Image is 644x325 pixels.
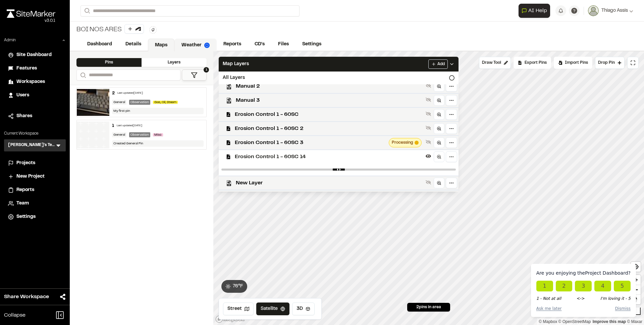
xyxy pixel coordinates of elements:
[416,304,441,310] span: 2 pins in area
[76,69,89,81] button: Search
[8,142,55,149] h3: [PERSON_NAME]'s Testing
[226,98,232,103] img: kml_black_icon64.png
[77,122,109,148] img: banner-white.png
[554,57,592,69] div: Import Pins into your project
[577,295,585,301] span: <->
[588,5,599,16] img: User
[536,281,553,291] button: Not at all
[271,38,296,51] a: Files
[434,95,444,106] a: Zoom to layer
[8,173,62,180] a: New Project
[8,200,62,207] a: Team
[514,57,551,69] div: No pins available to export
[117,124,142,128] div: Last updated [DATE]
[16,51,52,59] span: Site Dashboard
[519,4,550,18] button: Open AI Assistant
[7,18,55,24] div: Oh geez...please don't...
[16,65,37,72] span: Features
[519,4,553,18] div: Open AI Assistant
[424,82,432,90] button: Show layer
[223,303,254,315] button: Street
[424,124,432,132] button: Show layer
[7,9,55,18] img: rebrand.png
[8,159,62,167] a: Projects
[8,92,62,99] a: Users
[256,303,289,315] button: Satellite
[434,109,444,120] a: Zoom to layer
[292,303,315,315] button: 3D
[142,58,207,67] div: Layers
[235,110,423,119] span: Erosion Control 1 - 60SC
[112,123,114,129] div: 1
[80,5,93,16] button: Search
[434,178,444,188] a: Zoom to layer
[204,67,209,73] span: 1
[16,112,32,120] span: Shares
[235,139,386,147] span: Erosion Control 1 - 60SC 3
[226,84,232,89] img: kml_black_icon64.png
[627,319,642,324] a: Maxar
[558,319,591,324] a: OpenStreetMap
[235,125,423,133] span: Erosion Control 1 - 60SC 2
[8,65,62,72] a: Features
[8,213,62,221] a: Settings
[112,100,126,105] div: General
[153,133,163,136] span: Misc
[8,78,62,86] a: Workspaces
[223,60,249,68] span: Map Layers
[556,281,573,291] button: It's okay
[16,200,29,207] span: Team
[236,96,423,104] span: Manual 3
[434,151,444,162] a: Zoom to layer
[221,280,247,293] button: 76°F
[182,69,207,81] button: 1
[153,101,178,104] span: Gas, Oil, Steam
[226,180,232,186] img: kml_black_icon64.png
[539,319,557,324] a: Mapbox
[600,295,631,301] span: I'm loving it - 5
[424,152,432,160] button: Hide layer
[80,38,119,51] a: Dashboard
[129,132,150,137] div: Observation
[595,57,625,69] button: Drop Pin
[16,159,35,167] span: Projects
[8,51,62,59] a: Site Dashboard
[434,123,444,134] a: Zoom to layer
[536,306,562,312] button: Ask me later
[112,108,204,114] div: My first pin
[76,58,142,67] div: Pins
[296,38,328,51] a: Settings
[614,281,631,291] button: I'm loving it
[16,92,29,99] span: Users
[236,179,423,187] span: New Layer
[424,138,432,146] button: Show layer
[112,132,126,137] div: General
[148,39,174,51] a: Maps
[129,100,150,105] div: Observation
[598,60,615,66] span: Drop Pin
[593,319,626,324] a: Map feedback
[389,138,422,147] div: Map layer tileset processing
[4,293,49,301] span: Share Workspace
[16,213,36,221] span: Settings
[594,281,611,291] button: I'm enjoying it
[16,186,34,194] span: Reports
[235,153,423,161] span: Erosion Control 1 - 60SC 14
[149,26,157,34] button: Edit Tags
[424,110,432,118] button: Show layer
[4,131,66,137] p: Current Workspace
[482,60,501,66] span: Draw Tool
[236,82,423,90] span: Manual 2
[248,38,271,51] a: CD's
[219,72,459,84] div: All Layers
[434,137,444,148] a: Zoom to layer
[112,140,204,147] div: Created General Pin
[536,269,631,277] div: Are you enjoying the Project Dashboard ?
[4,311,25,319] span: Collapse
[434,81,444,92] a: Zoom to layer
[631,262,641,272] button: Find my location
[565,60,588,66] span: Import Pins
[392,140,413,146] span: Processing
[437,61,445,67] span: Add
[112,90,115,96] div: 2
